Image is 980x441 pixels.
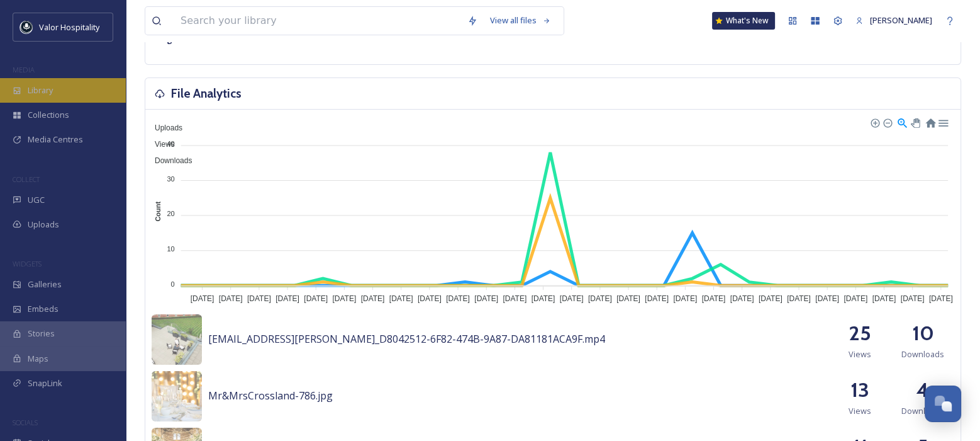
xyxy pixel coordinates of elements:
span: Collections [28,109,69,121]
tspan: [DATE] [929,294,953,303]
h2: 25 [849,318,871,348]
span: Maps [28,353,48,365]
div: Reset Zoom [925,117,935,127]
text: Count [154,201,162,221]
span: WIDGETS [13,259,42,268]
span: Views [145,140,175,149]
tspan: [DATE] [560,294,584,303]
tspan: [DATE] [844,294,867,303]
div: Menu [937,117,948,127]
tspan: [DATE] [702,294,726,303]
tspan: [DATE] [219,294,243,303]
span: Library [28,84,53,96]
span: SOCIALS [13,418,38,427]
img: images [20,21,33,33]
a: View all files [484,8,557,33]
tspan: [DATE] [532,294,555,303]
tspan: [DATE] [503,294,526,303]
a: What's New [712,12,775,30]
span: Stories [28,328,55,340]
tspan: [DATE] [304,294,328,303]
div: Zoom In [870,118,879,127]
tspan: [DATE] [247,294,271,303]
span: Downloads [901,348,944,360]
tspan: [DATE] [361,294,385,303]
tspan: [DATE] [616,294,640,303]
a: [PERSON_NAME] [849,8,938,33]
tspan: 10 [167,245,174,253]
tspan: [DATE] [418,294,442,303]
span: Galleries [28,278,62,290]
h2: 4 [916,375,929,405]
span: Views [849,348,871,360]
span: [EMAIL_ADDRESS][PERSON_NAME]_D8042512-6F82-474B-9A87-DA81181ACA9F.mp4 [208,332,605,346]
span: Uploads [28,219,59,231]
div: Selection Zoom [896,117,907,127]
div: Panning [911,118,918,126]
span: Mr&MrsCrossland-786.jpg [208,389,333,403]
tspan: [DATE] [191,294,214,303]
span: Downloads [901,405,944,417]
tspan: [DATE] [730,294,754,303]
span: Uploads [145,123,182,132]
tspan: [DATE] [872,294,896,303]
tspan: 40 [167,140,174,147]
tspan: [DATE] [673,294,697,303]
tspan: [DATE] [588,294,612,303]
span: Embeds [28,303,58,315]
span: MEDIA [13,65,35,74]
button: Open Chat [925,386,961,422]
span: Downloads [145,156,192,165]
span: [PERSON_NAME] [870,14,932,26]
span: Views [849,405,871,417]
h2: 13 [850,375,869,405]
span: Valor Hospitality [39,21,99,33]
tspan: [DATE] [645,294,669,303]
span: Media Centres [28,134,83,146]
tspan: [DATE] [759,294,782,303]
h2: 10 [912,318,934,348]
span: SnapLink [28,377,62,389]
tspan: [DATE] [332,294,356,303]
tspan: 20 [167,210,174,217]
span: COLLECT [13,175,40,184]
div: Zoom Out [883,118,891,127]
img: 3a5f8545-f4e4-45a9-88ff-c1d87cf20e43.jpg [152,314,202,365]
span: UGC [28,194,45,206]
tspan: [DATE] [787,294,811,303]
h3: File Analytics [171,84,242,103]
tspan: [DATE] [474,294,498,303]
tspan: [DATE] [815,294,839,303]
tspan: [DATE] [446,294,470,303]
tspan: [DATE] [389,294,413,303]
tspan: 30 [167,175,174,183]
tspan: [DATE] [276,294,299,303]
input: Search your library [174,7,461,35]
tspan: [DATE] [901,294,925,303]
tspan: 0 [171,280,175,287]
img: Mr%2526MrsCrossland-786.jpg [152,371,202,421]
